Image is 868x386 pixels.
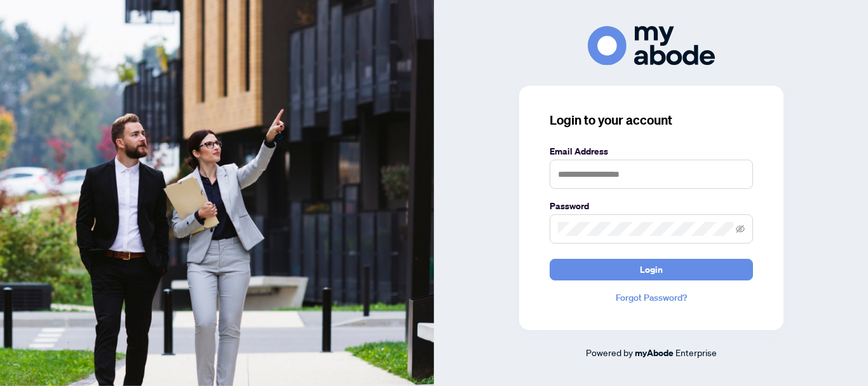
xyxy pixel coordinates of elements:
span: Login [640,259,663,280]
span: Enterprise [675,347,717,358]
h3: Login to your account [550,111,753,129]
span: eye-invisible [736,224,745,233]
span: Powered by [586,347,633,358]
img: ma-logo [588,26,715,65]
label: Email Address [550,144,753,158]
button: Login [550,259,753,280]
a: Forgot Password? [550,291,753,305]
a: myAbode [635,346,674,360]
label: Password [550,199,753,213]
